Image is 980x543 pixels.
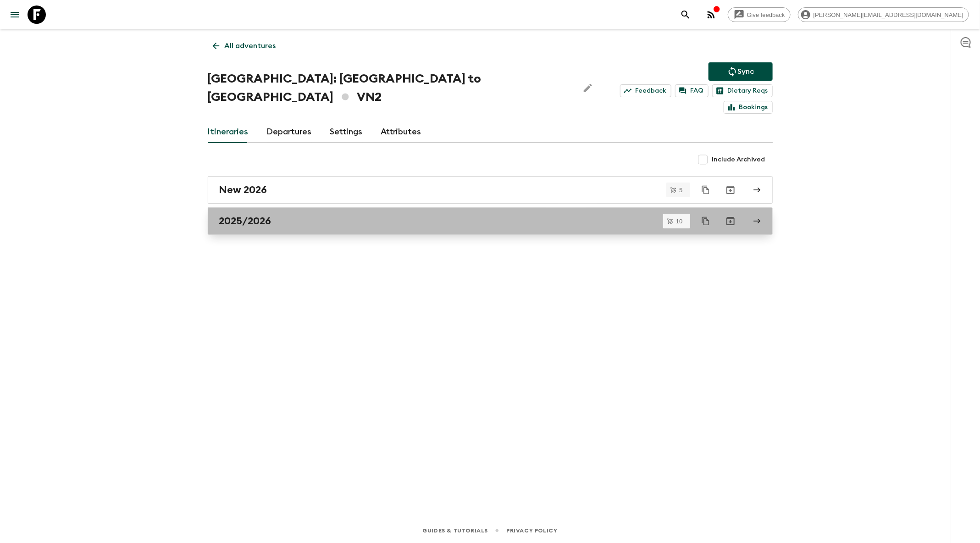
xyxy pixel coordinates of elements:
[676,6,695,24] button: search adventures
[808,11,969,18] span: [PERSON_NAME][EMAIL_ADDRESS][DOMAIN_NAME]
[208,121,249,143] a: Itineraries
[208,70,572,106] h1: [GEOGRAPHIC_DATA]: [GEOGRAPHIC_DATA] to [GEOGRAPHIC_DATA] VN2
[208,37,281,55] a: All adventures
[225,40,276,51] p: All adventures
[208,207,773,235] a: 2025/2026
[219,184,267,196] h2: New 2026
[381,121,421,143] a: Attributes
[721,181,740,199] button: Archive
[728,7,791,22] a: Give feedback
[330,121,363,143] a: Settings
[738,66,754,77] p: Sync
[724,101,773,114] a: Bookings
[712,84,773,97] a: Dietary Reqs
[422,526,488,536] a: Guides & Tutorials
[674,187,688,193] span: 5
[208,176,773,204] a: New 2026
[698,182,714,198] button: Duplicate
[798,7,969,22] div: [PERSON_NAME][EMAIL_ADDRESS][DOMAIN_NAME]
[579,70,597,106] button: Edit Adventure Title
[670,218,688,224] span: 10
[712,155,765,164] span: Include Archived
[219,215,271,227] h2: 2025/2026
[709,62,773,81] button: Sync adventure departures to the booking engine
[267,121,312,143] a: Departures
[721,212,740,230] button: Archive
[742,11,790,18] span: Give feedback
[506,526,557,536] a: Privacy Policy
[698,213,714,229] button: Duplicate
[675,84,709,97] a: FAQ
[620,84,671,97] a: Feedback
[6,6,24,24] button: menu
